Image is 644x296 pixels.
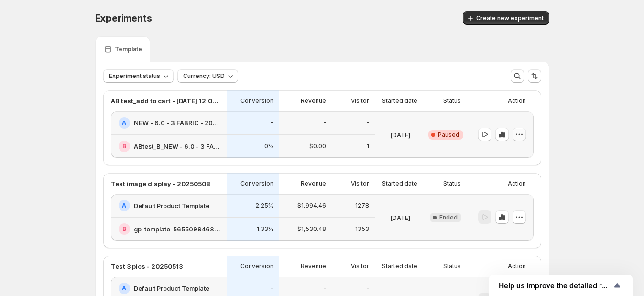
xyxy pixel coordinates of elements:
p: $1,994.46 [297,202,326,209]
p: [DATE] [390,130,410,140]
button: Create new experiment [463,11,549,25]
h2: Default Product Template [134,284,209,293]
h2: NEW - 6.0 - 3 FABRIC - 20250722 [134,118,221,128]
p: - [323,285,326,292]
p: 0% [264,143,273,150]
p: Status [443,97,461,105]
button: Sort the results [528,69,541,83]
p: Status [443,180,461,187]
p: Started date [382,263,417,270]
h2: B [122,225,126,233]
p: Conversion [240,263,273,270]
p: 1353 [355,225,369,233]
p: Started date [382,180,417,187]
p: Revenue [301,263,326,270]
p: $0.00 [309,143,326,150]
p: - [271,285,273,292]
p: Action [508,180,526,187]
p: Started date [382,97,417,105]
button: Currency: USD [177,69,238,83]
p: Action [508,263,526,270]
p: [DATE] [390,213,410,222]
p: Action [508,97,526,105]
p: - [366,285,369,292]
h2: ABtest_B_NEW - 6.0 - 3 FABRIC - 20250910 [134,142,221,151]
h2: Default Product Template [134,201,209,210]
h2: A [122,119,126,127]
h2: A [122,285,126,292]
p: Status [443,263,461,270]
p: - [271,119,273,127]
p: Visitor [351,263,369,270]
span: Paused [438,131,459,139]
span: Experiment status [109,72,160,80]
button: Experiment status [103,69,174,83]
p: Conversion [240,180,273,187]
p: Visitor [351,180,369,187]
p: Template [115,45,142,53]
p: AB test_add to cart - [DATE] 12:06:02 [111,96,221,106]
p: Revenue [301,180,326,187]
p: 1 [367,143,369,150]
p: 2.25% [255,202,273,209]
p: Conversion [240,97,273,105]
h2: B [122,143,126,150]
h2: gp-template-565509946817381267 [134,224,221,234]
p: 1278 [355,202,369,209]
p: Test 3 pics - 20250513 [111,262,183,271]
span: Ended [439,214,458,221]
p: Test image display - 20250508 [111,179,210,188]
button: Show survey - Help us improve the detailed report for A/B campaigns [499,280,623,291]
p: Visitor [351,97,369,105]
p: $1,530.48 [297,225,326,233]
p: 1.33% [257,225,273,233]
span: Help us improve the detailed report for A/B campaigns [499,281,611,290]
h2: A [122,202,126,209]
span: Experiments [95,12,152,24]
span: Create new experiment [476,14,544,22]
span: Currency: USD [183,72,225,80]
p: - [323,119,326,127]
p: Revenue [301,97,326,105]
p: - [366,119,369,127]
